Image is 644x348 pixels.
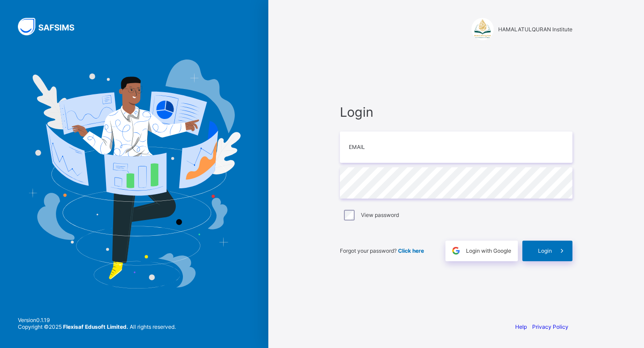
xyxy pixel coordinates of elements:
[498,26,572,33] span: HAMALATULQURAN Institute
[340,247,424,254] span: Forgot your password?
[63,323,128,330] strong: Flexisaf Edusoft Limited.
[451,246,461,256] img: google.396cfc9801f0270233282035f929180a.svg
[18,317,176,323] span: Version 0.1.19
[466,247,511,254] span: Login with Google
[532,323,568,330] a: Privacy Policy
[398,247,424,254] a: Click here
[18,18,85,35] img: SAFSIMS Logo
[515,323,527,330] a: Help
[28,59,241,289] img: Hero Image
[18,323,176,330] span: Copyright © 2025 All rights reserved.
[361,212,399,218] label: View password
[340,104,572,120] span: Login
[538,247,552,254] span: Login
